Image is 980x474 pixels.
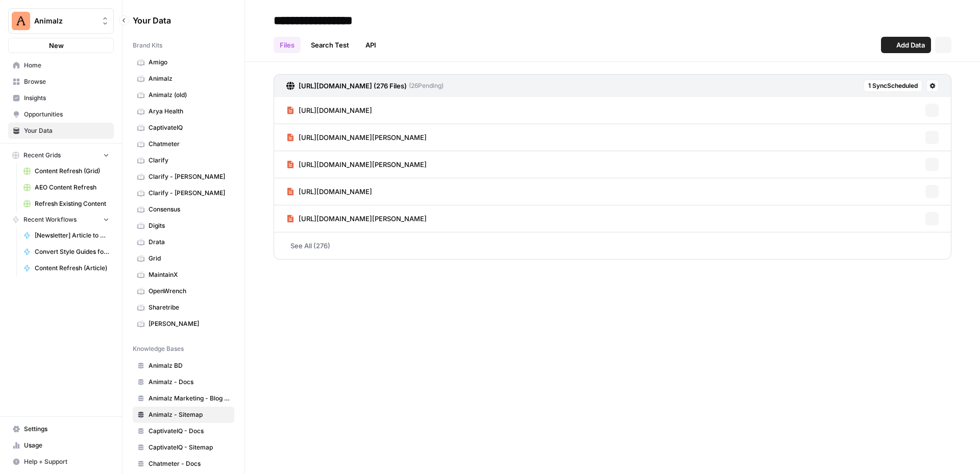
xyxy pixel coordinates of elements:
a: Settings [8,421,114,437]
span: Brand Kits [133,41,162,50]
a: Files [274,37,301,53]
span: Browse [24,77,109,86]
span: CaptivateIQ [149,123,230,132]
span: [URL][DOMAIN_NAME][PERSON_NAME] [299,132,427,143]
span: [URL][DOMAIN_NAME][PERSON_NAME] [299,214,427,224]
span: Convert Style Guides for LLMs [35,247,109,256]
button: 1 SyncScheduled [864,80,922,92]
span: Chatmeter [149,139,230,149]
a: [PERSON_NAME] [133,316,234,332]
span: MaintainX [149,270,230,279]
a: Convert Style Guides for LLMs [19,244,114,260]
span: Animalz - Docs [149,377,230,387]
a: OpenWrench [133,283,234,299]
a: Amigo [133,54,234,70]
a: Arya Health [133,103,234,120]
span: [URL][DOMAIN_NAME][PERSON_NAME] [299,159,427,170]
span: Arya Health [149,107,230,116]
span: Amigo [149,58,230,67]
span: Animalz Marketing - Blog content [149,394,230,403]
span: 1 Sync Scheduled [868,81,918,90]
a: CaptivateIQ - Docs [133,423,234,439]
a: CaptivateIQ [133,120,234,136]
a: [URL][DOMAIN_NAME] [286,97,372,124]
span: Recent Grids [23,151,61,160]
span: Usage [24,441,109,450]
span: Content Refresh (Article) [35,264,109,273]
a: [URL][DOMAIN_NAME][PERSON_NAME] [286,124,427,151]
span: CaptivateIQ - Sitemap [149,443,230,452]
a: Content Refresh (Article) [19,260,114,276]
span: Drata [149,238,230,247]
a: Usage [8,437,114,454]
a: Clarify - [PERSON_NAME] [133,185,234,201]
span: Insights [24,93,109,103]
button: Help + Support [8,454,114,470]
a: Clarify - [PERSON_NAME] [133,169,234,185]
a: Animalz Marketing - Blog content [133,390,234,407]
a: See All (276) [274,232,951,259]
span: Opportunities [24,110,109,119]
span: Refresh Existing Content [35,199,109,208]
span: Animalz [149,74,230,83]
span: Your Data [24,126,109,135]
button: Recent Workflows [8,212,114,227]
span: Animalz (old) [149,90,230,100]
a: Opportunities [8,106,114,123]
span: Knowledge Bases [133,344,184,353]
a: Animalz (old) [133,87,234,103]
span: [URL][DOMAIN_NAME] [299,105,372,115]
a: Consensus [133,201,234,218]
a: Search Test [305,37,355,53]
span: Your Data [133,14,222,27]
span: Animalz - Sitemap [149,410,230,419]
span: Grid [149,254,230,263]
span: Animalz BD [149,361,230,370]
a: API [359,37,382,53]
span: Home [24,61,109,70]
span: Animalz [34,16,96,26]
span: OpenWrench [149,287,230,296]
span: Clarify [149,156,230,165]
a: Sharetribe [133,299,234,316]
a: [URL][DOMAIN_NAME] (276 Files)(26Pending) [286,75,444,97]
a: CaptivateIQ - Sitemap [133,439,234,456]
button: New [8,38,114,53]
a: Animalz BD [133,358,234,374]
span: Recent Workflows [23,215,77,224]
span: [PERSON_NAME] [149,319,230,328]
span: AEO Content Refresh [35,183,109,192]
button: Add Data [881,37,931,53]
a: Chatmeter - Docs [133,456,234,472]
a: AEO Content Refresh [19,179,114,196]
span: New [49,40,64,51]
a: Chatmeter [133,136,234,152]
span: Add Data [896,40,925,50]
a: Refresh Existing Content [19,196,114,212]
a: Your Data [8,123,114,139]
a: Grid [133,250,234,267]
a: [URL][DOMAIN_NAME][PERSON_NAME] [286,151,427,178]
img: Animalz Logo [12,12,30,30]
a: Home [8,57,114,74]
a: Content Refresh (Grid) [19,163,114,179]
a: [URL][DOMAIN_NAME] [286,178,372,205]
a: Digits [133,218,234,234]
span: Clarify - [PERSON_NAME] [149,172,230,181]
span: Sharetribe [149,303,230,312]
span: CaptivateIQ - Docs [149,426,230,436]
span: Consensus [149,205,230,214]
span: [Newsletter] Article to Newsletter ([PERSON_NAME]) [35,231,109,240]
a: Clarify [133,152,234,169]
span: Digits [149,221,230,230]
a: [Newsletter] Article to Newsletter ([PERSON_NAME]) [19,227,114,244]
a: Animalz - Docs [133,374,234,390]
span: Clarify - [PERSON_NAME] [149,188,230,198]
a: Animalz - Sitemap [133,407,234,423]
a: Drata [133,234,234,250]
a: MaintainX [133,267,234,283]
span: Settings [24,424,109,434]
button: Workspace: Animalz [8,8,114,34]
button: Recent Grids [8,148,114,163]
h3: [URL][DOMAIN_NAME] (276 Files) [299,81,407,91]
